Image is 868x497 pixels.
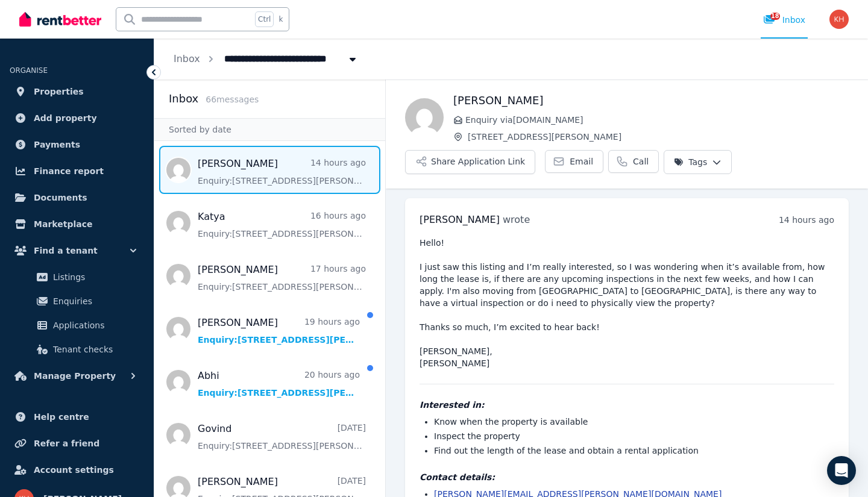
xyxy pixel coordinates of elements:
span: ORGANISE [10,66,48,75]
span: Marketplace [34,217,92,231]
span: Documents [34,190,87,205]
span: Manage Property [34,369,116,383]
a: Properties [10,80,144,104]
button: Find a tenant [10,239,144,263]
h1: [PERSON_NAME] [453,92,849,109]
button: Tags [664,150,732,174]
span: Tags [674,156,707,168]
a: Katya16 hours agoEnquiry:[STREET_ADDRESS][PERSON_NAME]. [198,210,366,240]
span: Payments [34,137,80,152]
div: Sorted by date [154,118,385,141]
a: Email [545,150,603,173]
span: Refer a friend [34,436,99,451]
a: Inbox [174,53,200,64]
a: Add property [10,106,144,130]
pre: Hello! I just saw this listing and I’m really interested, so I was wondering when it’s available ... [420,237,834,369]
a: Tenant checks [14,337,139,361]
a: Documents [10,186,144,210]
button: Share Application Link [405,150,535,174]
img: Karla Hogg [829,10,849,29]
a: Enquiries [14,289,139,313]
a: [PERSON_NAME]17 hours agoEnquiry:[STREET_ADDRESS][PERSON_NAME]. [198,263,366,293]
div: Open Intercom Messenger [827,456,856,485]
img: Samantha Hoey [405,98,444,137]
img: RentBetter [19,10,101,28]
span: Tenant checks [53,342,134,357]
span: Properties [34,84,84,99]
a: Refer a friend [10,431,144,455]
span: Call [633,155,649,167]
div: Inbox [763,14,805,26]
a: Payments [10,133,144,157]
time: 14 hours ago [779,215,834,225]
a: [PERSON_NAME]19 hours agoEnquiry:[STREET_ADDRESS][PERSON_NAME]. [198,316,360,346]
li: Inspect the property [434,430,834,442]
span: Add property [34,111,97,125]
span: Email [570,155,593,167]
a: Listings [14,265,139,289]
span: Finance report [34,164,104,178]
li: Know when the property is available [434,416,834,428]
a: Finance report [10,159,144,183]
a: Account settings [10,458,144,482]
span: Enquiry via [DOMAIN_NAME] [465,114,849,126]
span: Find a tenant [34,243,98,258]
button: Manage Property [10,364,144,388]
h4: Interested in: [420,399,834,411]
span: 66 message s [206,95,259,104]
nav: Breadcrumb [154,39,378,80]
span: 18 [770,13,780,20]
a: Call [608,150,659,173]
span: [STREET_ADDRESS][PERSON_NAME] [468,131,849,143]
span: wrote [503,214,530,225]
span: [PERSON_NAME] [420,214,500,225]
span: Help centre [34,410,89,424]
a: Applications [14,313,139,337]
span: Enquiries [53,294,134,308]
a: Marketplace [10,212,144,236]
h2: Inbox [169,90,198,107]
li: Find out the length of the lease and obtain a rental application [434,445,834,457]
a: Abhi20 hours agoEnquiry:[STREET_ADDRESS][PERSON_NAME]. [198,369,360,399]
a: [PERSON_NAME]14 hours agoEnquiry:[STREET_ADDRESS][PERSON_NAME]. [198,157,366,187]
span: Applications [53,318,134,333]
span: Listings [53,270,134,284]
span: Account settings [34,463,114,477]
a: Govind[DATE]Enquiry:[STREET_ADDRESS][PERSON_NAME]. [198,422,366,452]
span: Ctrl [255,11,274,27]
h4: Contact details: [420,471,834,483]
a: Help centre [10,405,144,429]
span: k [278,14,283,24]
